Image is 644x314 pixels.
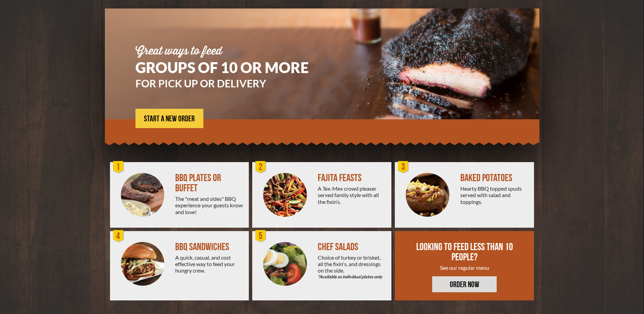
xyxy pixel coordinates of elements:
[175,173,243,193] div: BBQ PLATES OR BUFFET
[263,242,307,286] img: Salad-Circle.png
[135,109,203,128] a: START A NEW ORDER
[254,160,268,174] div: 2
[112,229,125,243] div: 4
[406,173,449,217] img: PEJ-Baked-Potato.png
[318,242,386,252] div: CHEF SALADS
[135,46,329,57] div: Great ways to feed
[415,264,514,271] div: See our regular menu
[318,274,386,280] em: *Available as individual plates only
[135,60,329,75] h1: GROUPS OF 10 OR MORE
[175,195,243,215] div: The "meat and sides" BBQ experience your guests know and love!
[318,185,386,205] div: A Tex-Mex crowd pleaser served family style with all the fixin’s.
[254,229,268,243] div: 5
[175,242,243,252] div: BBQ SANDWICHES
[415,242,514,262] div: LOOKING TO FEED LESS THAN 10 PEOPLE?
[318,254,386,280] div: Choice of turkey or brisket, all the fixin's, and dressings on the side.
[397,160,410,174] div: 3
[135,78,329,88] h3: FOR PICK UP OR DELIVERY
[175,254,243,274] div: A quick, casual, and cost effective way to feed your hungry crew.
[144,115,195,123] span: START A NEW ORDER
[121,173,165,217] img: PEJ-BBQ-Buffet.png
[432,276,497,292] a: ORDER NOW
[460,173,529,183] div: BAKED POTATOES
[460,185,529,205] div: Hearty BBQ topped spuds served with salad and toppings.
[263,173,307,217] img: PEJ-Fajitas.png
[121,242,165,286] img: PEJ-BBQ-Sandwich.png
[318,173,386,183] div: FAJITA FEASTS
[112,160,125,174] div: 1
